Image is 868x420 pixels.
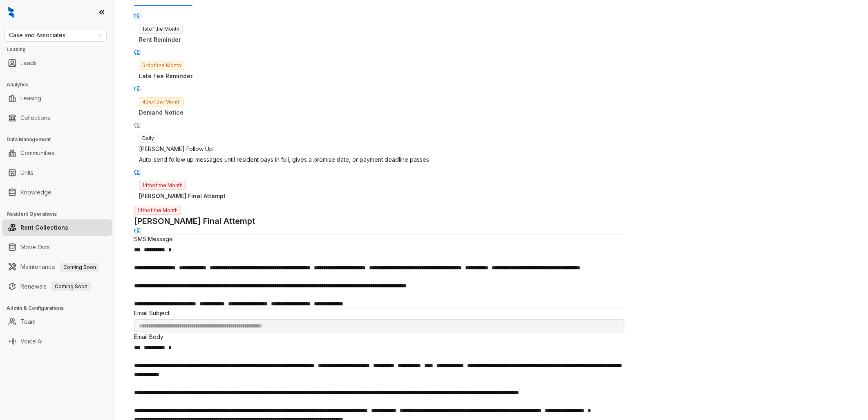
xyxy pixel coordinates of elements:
h2: [PERSON_NAME] Final Attempt [134,215,624,228]
span: 3rd of the Month [139,61,184,70]
h4: SMS Message [134,235,624,244]
div: [PERSON_NAME] Follow Up [139,145,620,154]
li: Units [2,165,112,181]
li: Team [2,314,112,330]
h4: Email Subject [134,309,624,318]
h3: Leasing [7,46,114,53]
span: Coming Soon [60,263,99,272]
a: Units [20,165,34,181]
span: Coming Soon [51,282,91,291]
a: Knowledge [20,184,51,201]
span: 1st of the Month [139,25,183,34]
h3: Admin & Configurations [7,305,114,312]
img: logo [8,7,14,18]
h4: Email Body [134,332,624,341]
p: Late Fee Reminder [139,72,620,81]
p: Demand Notice [139,108,620,117]
span: Case and Associates [9,29,102,41]
span: Daily [139,134,157,143]
li: Maintenance [2,259,112,275]
li: Leasing [2,90,112,106]
h3: Data Management [7,136,114,143]
li: Leads [2,55,112,71]
a: Leasing [20,90,41,106]
span: 4th of the Month [139,97,184,106]
a: Voice AI [20,333,43,350]
h3: Resident Operations [7,210,114,218]
li: Renewals [2,278,112,295]
h3: Analytics [7,81,114,88]
a: RenewalsComing Soon [20,278,91,295]
p: Rent Reminder [139,35,620,44]
span: 14th of the Month [139,181,186,190]
li: Voice AI [2,333,112,350]
p: Auto-send follow up messages until resident pays in full, gives a promise date, or payment deadli... [139,155,620,164]
li: Communities [2,145,112,161]
li: Collections [2,110,112,126]
li: Rent Collections [2,219,112,236]
span: 14th of the Month [134,206,181,215]
a: Move Outs [20,239,50,255]
p: [PERSON_NAME] Final Attempt [139,192,620,201]
a: Communities [20,145,54,161]
li: Knowledge [2,184,112,201]
a: Team [20,314,36,330]
a: Collections [20,110,50,126]
a: Rent Collections [20,219,68,236]
a: Leads [20,55,37,71]
li: Move Outs [2,239,112,255]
